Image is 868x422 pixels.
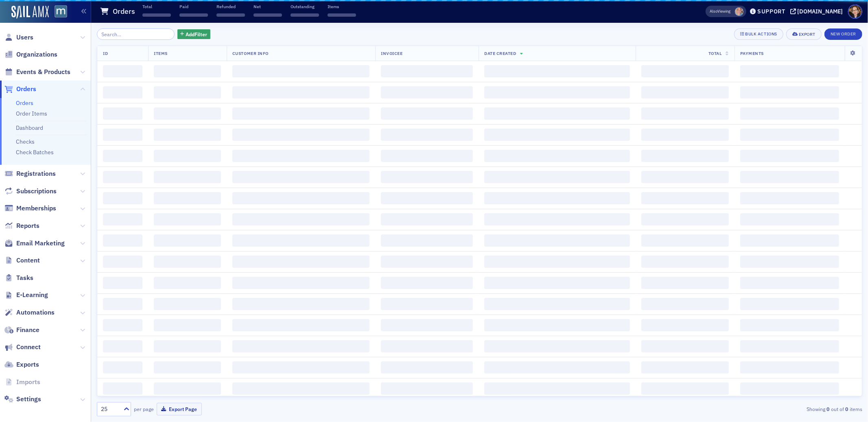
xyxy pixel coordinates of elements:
[484,256,630,268] span: ‌
[179,13,208,17] span: ‌
[101,405,119,413] div: 25
[381,277,473,289] span: ‌
[103,256,142,268] span: ‌
[16,169,56,178] span: Registrations
[154,277,221,289] span: ‌
[4,378,40,387] a: Imports
[4,308,55,317] a: Automations
[179,4,208,9] p: Paid
[740,86,839,98] span: ‌
[103,213,142,225] span: ‌
[232,50,269,56] span: Customer Info
[154,256,221,268] span: ‌
[232,65,370,77] span: ‌
[16,68,70,77] span: Events & Products
[381,213,473,225] span: ‌
[740,129,839,141] span: ‌
[484,234,630,247] span: ‌
[16,124,43,131] a: Dashboard
[710,9,718,14] div: Also
[4,256,40,265] a: Content
[154,340,221,352] span: ‌
[740,65,839,77] span: ‌
[641,107,729,120] span: ‌
[381,234,473,247] span: ‌
[16,138,35,145] a: Checks
[641,319,729,331] span: ‌
[381,256,473,268] span: ‌
[142,13,171,17] span: ‌
[4,169,56,178] a: Registrations
[154,171,221,183] span: ‌
[16,239,65,248] span: Email Marketing
[291,4,319,9] p: Outstanding
[232,150,370,162] span: ‌
[103,340,142,352] span: ‌
[154,86,221,98] span: ‌
[484,298,630,310] span: ‌
[103,277,142,289] span: ‌
[484,129,630,141] span: ‌
[641,256,729,268] span: ‌
[16,149,54,156] a: Check Batches
[641,277,729,289] span: ‌
[381,50,402,56] span: Invoicee
[328,13,356,17] span: ‌
[154,234,221,247] span: ‌
[740,277,839,289] span: ‌
[740,298,839,310] span: ‌
[710,9,731,14] span: Viewing
[254,4,282,9] p: Net
[641,298,729,310] span: ‌
[154,213,221,225] span: ‌
[381,150,473,162] span: ‌
[16,187,57,196] span: Subscriptions
[484,213,630,225] span: ‌
[740,234,839,247] span: ‌
[328,4,356,9] p: Items
[4,291,48,300] a: E-Learning
[4,204,56,213] a: Memberships
[4,273,33,282] a: Tasks
[16,378,40,387] span: Imports
[484,383,630,395] span: ‌
[134,405,154,413] label: per page
[740,171,839,183] span: ‌
[16,204,56,213] span: Memberships
[484,277,630,289] span: ‌
[16,291,48,300] span: E-Learning
[740,383,839,395] span: ‌
[740,192,839,204] span: ‌
[16,273,33,282] span: Tasks
[16,33,33,42] span: Users
[799,32,816,37] div: Export
[103,65,142,77] span: ‌
[4,33,33,42] a: Users
[16,360,39,369] span: Exports
[641,213,729,225] span: ‌
[154,383,221,395] span: ‌
[103,361,142,374] span: ‌
[740,256,839,268] span: ‌
[641,171,729,183] span: ‌
[641,129,729,141] span: ‌
[641,192,729,204] span: ‌
[740,340,839,352] span: ‌
[177,29,211,39] button: AddFilter
[103,192,142,204] span: ‌
[381,361,473,374] span: ‌
[641,150,729,162] span: ‌
[216,13,245,17] span: ‌
[798,8,843,15] div: [DOMAIN_NAME]
[824,30,862,37] a: New Order
[484,361,630,374] span: ‌
[97,28,175,40] input: Search…
[11,6,49,19] img: SailAMX
[154,192,221,204] span: ‌
[16,308,55,317] span: Automations
[16,395,41,404] span: Settings
[113,7,135,16] h1: Orders
[157,403,202,415] button: Export Page
[848,4,862,19] span: Profile
[381,129,473,141] span: ‌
